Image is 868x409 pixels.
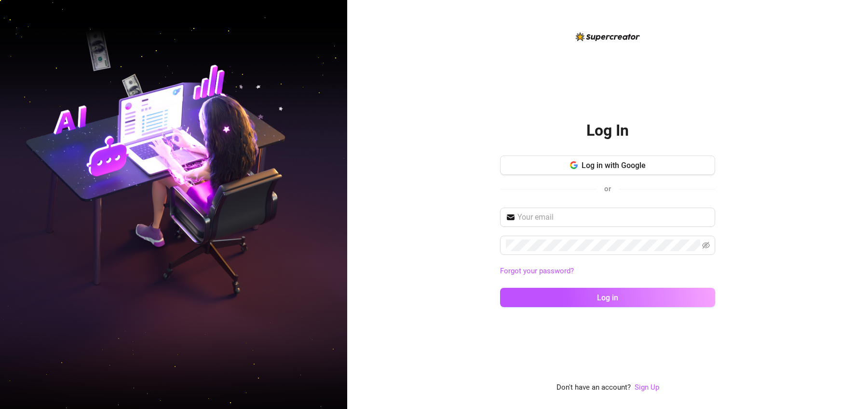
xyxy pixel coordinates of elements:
[702,241,710,249] span: eye-invisible
[586,121,629,141] h2: Log In
[500,288,715,307] button: Log in
[576,32,640,41] img: logo-BBDzfeDw.svg
[556,382,631,394] span: Don't have an account?
[517,212,709,223] input: Your email
[635,383,659,392] a: Sign Up
[500,266,715,277] a: Forgot your password?
[604,184,611,193] span: or
[500,267,574,275] a: Forgot your password?
[597,293,618,302] span: Log in
[582,161,646,170] span: Log in with Google
[500,155,715,175] button: Log in with Google
[635,382,659,394] a: Sign Up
